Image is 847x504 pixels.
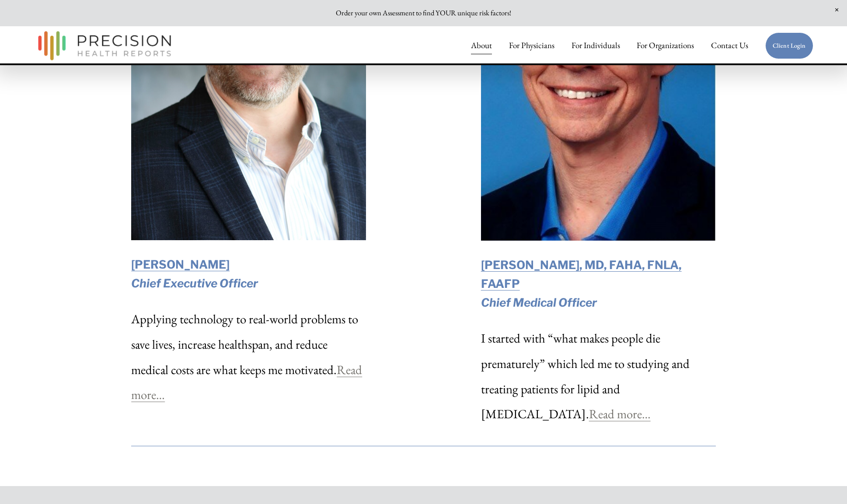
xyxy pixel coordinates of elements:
a: [PERSON_NAME], MD, FAHA, FNLA, FAAFP [481,258,682,290]
a: Client Login [765,32,813,59]
p: I started with “what makes people die prematurely” which led me to studying and treating patients... [481,326,716,427]
a: [PERSON_NAME] [131,258,230,271]
span: For Organizations [637,37,694,54]
a: About [471,37,492,55]
em: Chief Medical Officer [481,296,597,309]
a: Read more… [589,406,651,422]
a: For Physicians [509,37,554,55]
em: Chief Executive Officer [131,276,258,290]
a: folder dropdown [637,37,694,55]
img: Precision Health Reports [34,27,175,64]
iframe: Chat Widget [803,462,847,504]
a: Contact Us [711,37,748,55]
a: For Individuals [572,37,620,55]
p: Applying technology to real-world problems to save lives, increase healthspan, and reduce medical... [131,307,366,407]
